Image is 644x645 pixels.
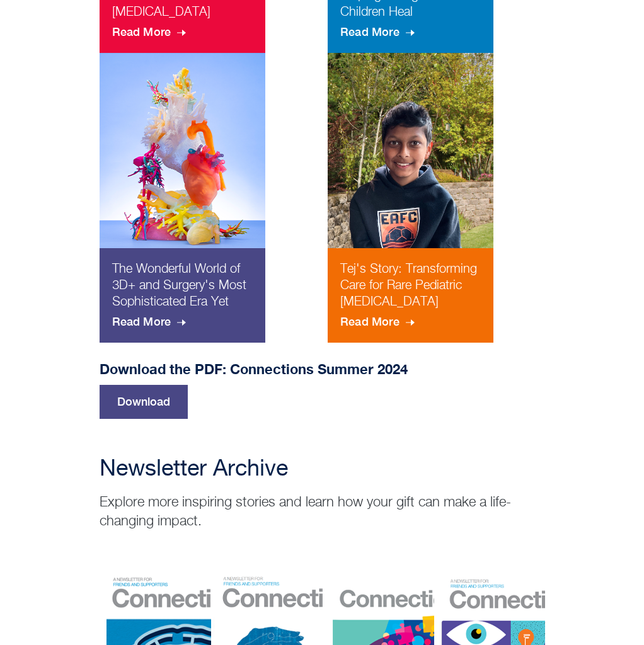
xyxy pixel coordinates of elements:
[112,305,189,339] span: Read More
[100,385,188,419] a: Download
[100,493,545,531] p: Explore more inspiring stories and learn how your gift can make a life-changing impact.
[112,15,189,49] span: Read More
[100,457,545,482] h2: Newsletter Archive
[112,261,253,305] p: The Wonderful World of 3D+ and Surgery's Most Sophisticated Era Yet
[100,53,265,256] img: a 3d composite of a heart
[340,15,417,49] span: Read More
[340,305,417,339] span: Read More
[100,53,265,343] a: a 3d composite of a heart The Wonderful World of 3D+ and Surgery's Most Sophisticated Era Yet Rea...
[328,53,493,343] a: Tej's Story: Transforming Care for Rare Pediatric [MEDICAL_DATA] Read More
[100,361,408,377] strong: Download the PDF: Connections Summer 2024
[340,261,481,305] p: Tej's Story: Transforming Care for Rare Pediatric [MEDICAL_DATA]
